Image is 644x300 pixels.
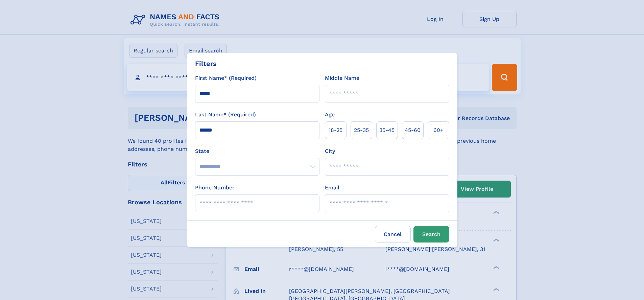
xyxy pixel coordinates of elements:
label: State [195,147,319,155]
label: First Name* (Required) [195,74,257,82]
label: City [325,147,335,155]
label: Cancel [375,226,411,243]
span: 35‑45 [379,126,395,134]
span: 60+ [433,126,444,134]
span: 45‑60 [405,126,421,134]
label: Email [325,184,339,192]
span: 25‑35 [354,126,369,134]
span: 18‑25 [329,126,342,134]
label: Middle Name [325,74,359,82]
label: Last Name* (Required) [195,111,256,119]
div: Filters [195,59,217,69]
label: Age [325,111,335,119]
label: Phone Number [195,184,235,192]
button: Search [413,226,449,243]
